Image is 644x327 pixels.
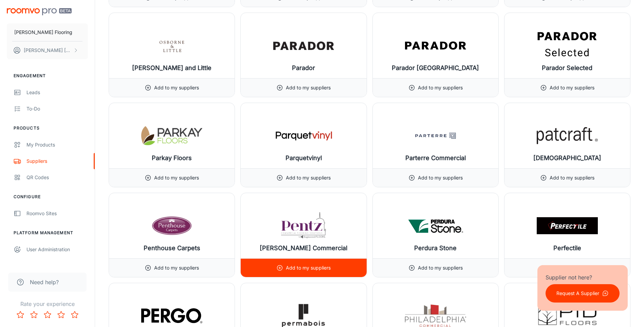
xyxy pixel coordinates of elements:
[537,212,598,239] img: Perfectile
[553,243,581,253] h6: Perfectile
[26,157,88,165] div: Suppliers
[546,284,620,303] button: Request A Supplier
[286,174,331,182] p: Add to my suppliers
[30,278,59,286] span: Need help?
[273,32,334,59] img: Parador
[154,84,199,91] p: Add to my suppliers
[550,84,594,91] p: Add to my suppliers
[273,212,334,239] img: Pentz Commercial
[392,63,479,73] h6: Parador [GEOGRAPHIC_DATA]
[7,23,88,41] button: [PERSON_NAME] Flooring
[26,105,88,113] div: To-do
[141,122,202,149] img: Parkay Floors
[7,8,72,15] img: Roomvo PRO Beta
[537,32,598,59] img: Parador Selected
[132,63,211,73] h6: [PERSON_NAME] and Little
[286,153,322,163] h6: Parquetvinyl
[546,273,620,281] p: Supplier not here?
[26,210,88,217] div: Roomvo Sites
[418,264,463,272] p: Add to my suppliers
[152,153,192,163] h6: Parkay Floors
[405,153,466,163] h6: Parterre Commercial
[286,84,331,91] p: Add to my suppliers
[141,32,202,59] img: Osborne and Little
[26,141,88,149] div: My Products
[542,63,592,73] h6: Parador Selected
[141,212,202,239] img: Penthouse Carpets
[26,174,88,181] div: QR Codes
[5,300,89,308] p: Rate your experience
[414,243,457,253] h6: Perdura Stone
[27,308,41,322] button: Rate 2 star
[14,29,72,36] p: [PERSON_NAME] Flooring
[537,122,598,149] img: Patcraft
[41,308,54,322] button: Rate 3 star
[418,174,463,182] p: Add to my suppliers
[533,153,601,163] h6: [DEMOGRAPHIC_DATA]
[550,174,594,182] p: Add to my suppliers
[405,122,466,149] img: Parterre Commercial
[26,246,88,253] div: User Administration
[68,308,81,322] button: Rate 5 star
[54,308,68,322] button: Rate 4 star
[24,47,72,54] p: [PERSON_NAME] [PERSON_NAME]
[550,264,594,272] p: Add to my suppliers
[260,243,347,253] h6: [PERSON_NAME] Commercial
[292,63,315,73] h6: Parador
[405,212,466,239] img: Perdura Stone
[7,41,88,59] button: [PERSON_NAME] [PERSON_NAME]
[418,84,463,91] p: Add to my suppliers
[14,308,27,322] button: Rate 1 star
[273,122,334,149] img: Parquetvinyl
[144,243,200,253] h6: Penthouse Carpets
[26,89,88,96] div: Leads
[556,290,599,297] p: Request A Supplier
[286,264,331,272] p: Add to my suppliers
[154,264,199,272] p: Add to my suppliers
[154,174,199,182] p: Add to my suppliers
[405,32,466,59] img: Parador China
